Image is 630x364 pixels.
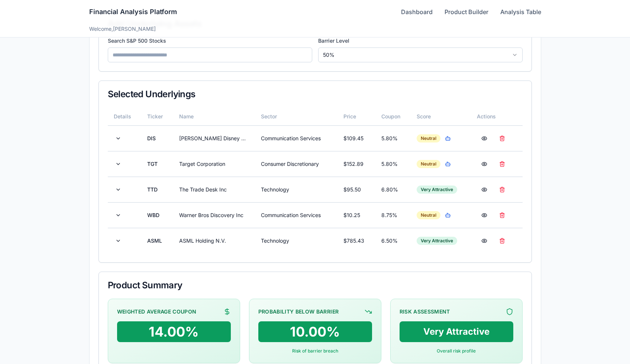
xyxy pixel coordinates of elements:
div: Probability Below Barrier [258,308,339,315]
div: Weighted Average Coupon [117,308,197,315]
td: [PERSON_NAME] Disney Company [173,125,255,151]
td: 6.50% [375,228,411,253]
td: $ 95.50 [337,177,375,202]
td: $ 785.43 [337,228,375,253]
td: ASML [141,228,173,253]
td: DIS [141,125,173,151]
td: Communication Services [255,125,337,151]
div: Very Attractive [417,237,457,245]
td: ASML Holding N.V. [173,228,255,253]
label: Barrier Level [318,37,523,45]
td: Target Corporation [173,151,255,177]
th: Actions [471,108,522,125]
div: Overall risk profile [400,348,513,354]
h1: Financial Analysis Platform [89,7,177,17]
td: $ 10.25 [337,202,375,228]
td: Consumer Discretionary [255,151,337,177]
td: $ 152.89 [337,151,375,177]
div: Very Attractive [417,186,457,194]
div: Risk Assessment [400,308,450,315]
th: Ticker [141,108,173,125]
td: Warner Bros Discovery Inc [173,202,255,228]
div: Neutral [417,211,440,219]
td: 6.80% [375,177,411,202]
div: Risk of barrier breach [258,348,372,354]
td: TTD [141,177,173,202]
td: 5.80% [375,125,411,151]
td: Technology [255,228,337,253]
td: TGT [141,151,173,177]
div: Selected Underlyings [108,90,523,99]
div: 14.00% [117,321,231,342]
div: Neutral [417,160,440,168]
div: Welcome, [PERSON_NAME] [89,25,541,33]
div: Neutral [417,134,440,142]
th: Name [173,108,255,125]
td: The Trade Desk Inc [173,177,255,202]
label: Search S&P 500 Stocks [108,37,312,45]
td: 8.75% [375,202,411,228]
a: Dashboard [401,7,433,16]
th: Sector [255,108,337,125]
td: $ 109.45 [337,125,375,151]
th: Details [108,108,142,125]
th: Coupon [375,108,411,125]
td: WBD [141,202,173,228]
td: Technology [255,177,337,202]
div: 10.00% [258,321,372,342]
a: Product Builder [445,7,488,16]
th: Score [411,108,471,125]
a: Analysis Table [500,7,541,16]
td: 5.80% [375,151,411,177]
span: Product Summary [108,281,182,290]
td: Communication Services [255,202,337,228]
div: Very Attractive [400,321,513,342]
th: Price [337,108,375,125]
